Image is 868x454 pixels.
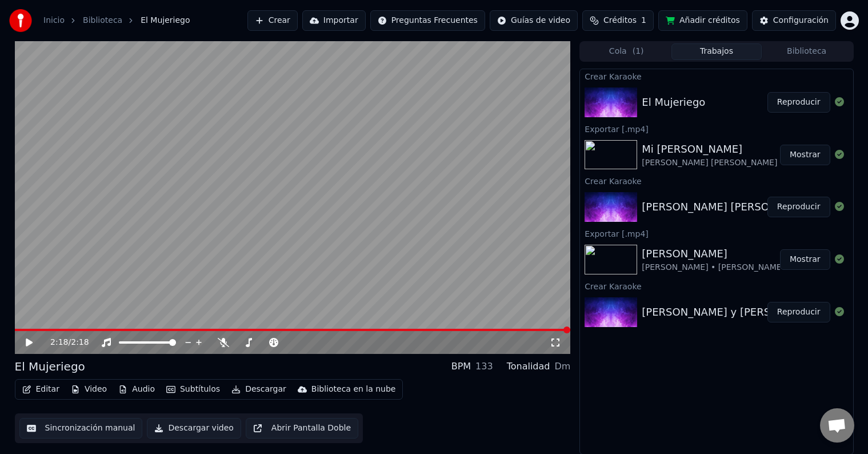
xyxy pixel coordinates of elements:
[641,15,646,26] span: 1
[658,10,747,31] button: Añadir créditos
[581,43,671,60] button: Cola
[642,262,785,273] div: [PERSON_NAME] • [PERSON_NAME]
[642,141,777,157] div: Mi [PERSON_NAME]
[114,381,159,397] button: Audio
[780,145,830,165] button: Mostrar
[773,15,829,26] div: Configuración
[311,384,396,395] div: Biblioteca en la nube
[246,418,358,439] button: Abrir Pantalla Doble
[490,10,578,31] button: Guías de video
[247,10,298,31] button: Crear
[43,15,190,26] nav: breadcrumb
[66,381,111,397] button: Video
[642,157,777,169] div: [PERSON_NAME] [PERSON_NAME]
[642,246,785,262] div: [PERSON_NAME]
[475,360,493,373] div: 133
[50,337,78,348] div: /
[820,408,854,443] div: Chat abierto
[71,337,89,348] span: 2:18
[302,10,366,31] button: Importar
[18,381,64,397] button: Editar
[767,197,830,217] button: Reproducir
[162,381,225,397] button: Subtítulos
[580,279,853,293] div: Crear Karaoke
[370,10,485,31] button: Preguntas Frecuentes
[43,15,65,26] a: Inicio
[15,359,85,375] div: El Mujeriego
[582,10,654,31] button: Créditos1
[83,15,122,26] a: Biblioteca
[580,174,853,188] div: Crear Karaoke
[9,9,32,32] img: youka
[580,122,853,136] div: Exportar [.mp4]
[19,418,143,439] button: Sincronización manual
[451,360,471,373] div: BPM
[227,381,291,397] button: Descargar
[752,10,836,31] button: Configuración
[554,360,570,373] div: Dm
[580,226,853,240] div: Exportar [.mp4]
[642,94,705,110] div: El Mujeriego
[767,92,830,113] button: Reproducir
[603,15,637,26] span: Créditos
[580,69,853,83] div: Crear Karaoke
[767,302,830,322] button: Reproducir
[147,418,241,439] button: Descargar video
[507,360,550,373] div: Tonalidad
[671,43,762,60] button: Trabajos
[633,46,644,57] span: ( 1 )
[50,337,68,348] span: 2:18
[141,15,190,26] span: El Mujeriego
[762,43,852,60] button: Biblioteca
[780,249,830,270] button: Mostrar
